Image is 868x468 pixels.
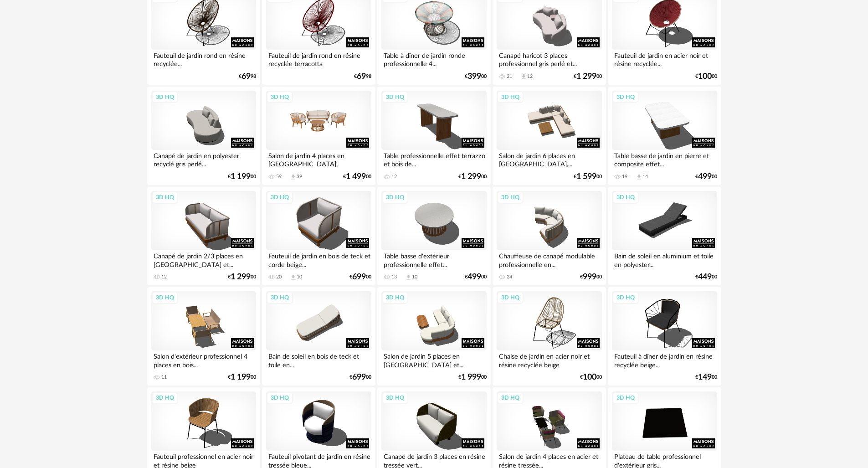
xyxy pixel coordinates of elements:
div: 3D HQ [382,392,408,404]
div: Canapé de jardin 2/3 places en [GEOGRAPHIC_DATA] et... [151,250,256,268]
div: € 00 [580,274,602,280]
span: 1 499 [346,174,366,180]
div: 3D HQ [497,392,524,404]
div: Fauteuil de jardin en acier noir et résine recyclée... [612,50,717,68]
div: 3D HQ [497,191,524,203]
div: Bain de soleil en bois de teck et toile en... [266,350,371,369]
a: 3D HQ Salon de jardin 6 places en [GEOGRAPHIC_DATA],... €1 59900 [493,87,606,185]
div: 3D HQ [152,191,178,203]
a: 3D HQ Fauteuil de jardin en bois de teck et corde beige... 20 Download icon 10 €69900 [262,187,375,285]
a: 3D HQ Table basse de jardin en pierre et composite effet... 19 Download icon 14 €49900 [608,87,721,185]
div: € 00 [349,274,371,280]
a: 3D HQ Salon de jardin 5 places en [GEOGRAPHIC_DATA] et... €1 99900 [377,287,490,386]
a: 3D HQ Salon de jardin 4 places en [GEOGRAPHIC_DATA], [GEOGRAPHIC_DATA]... 59 Download icon 39 €1 ... [262,87,375,185]
div: € 00 [580,374,602,381]
div: Table basse de jardin en pierre et composite effet... [612,150,717,168]
a: 3D HQ Salon d'extérieur professionnel 4 places en bois... 11 €1 19900 [147,287,260,386]
div: 10 [412,274,417,280]
span: 699 [352,274,366,280]
div: 39 [297,174,302,180]
div: 3D HQ [152,91,178,103]
a: 3D HQ Bain de soleil en bois de teck et toile en... €69900 [262,287,375,386]
div: 3D HQ [497,292,524,303]
div: 21 [507,73,512,80]
div: Salon de jardin 4 places en [GEOGRAPHIC_DATA], [GEOGRAPHIC_DATA]... [266,150,371,168]
span: 1 299 [461,174,481,180]
div: € 00 [695,374,717,381]
a: 3D HQ Bain de soleil en aluminium et toile en polyester... €44900 [608,187,721,285]
div: € 00 [228,174,256,180]
div: 3D HQ [267,91,293,103]
a: 3D HQ Fauteuil à dîner de jardin en résine recyclée beige... €14900 [608,287,721,386]
span: Download icon [636,174,642,180]
div: 12 [161,274,167,280]
span: 69 [241,73,251,80]
div: 3D HQ [497,91,524,103]
div: 19 [622,174,627,180]
div: 3D HQ [612,91,639,103]
span: 499 [467,274,481,280]
span: 999 [583,274,596,280]
div: Chauffeuse de canapé modulable professionnelle en... [497,250,601,268]
span: 499 [698,174,712,180]
a: 3D HQ Chaise de jardin en acier noir et résine recyclée beige €10000 [493,287,606,386]
a: 3D HQ Canapé de jardin 2/3 places en [GEOGRAPHIC_DATA] et... 12 €1 29900 [147,187,260,285]
div: Fauteuil de jardin rond en résine recyclée... [151,50,256,68]
div: Salon de jardin 6 places en [GEOGRAPHIC_DATA],... [497,150,601,168]
a: 3D HQ Canapé de jardin en polyester recyclé gris perlé... €1 19900 [147,87,260,185]
span: 1 599 [576,174,596,180]
span: Download icon [520,73,527,80]
span: 1 199 [231,374,251,381]
div: € 00 [465,73,487,80]
span: 699 [352,374,366,381]
span: Download icon [405,274,412,281]
span: 100 [583,374,596,381]
div: Chaise de jardin en acier noir et résine recyclée beige [497,350,601,369]
div: € 98 [239,73,256,80]
span: Download icon [290,274,297,281]
div: € 00 [695,174,717,180]
div: € 00 [458,174,487,180]
div: Fauteuil de jardin en bois de teck et corde beige... [266,250,371,268]
div: 3D HQ [267,392,293,404]
div: 3D HQ [382,91,408,103]
span: 1 999 [461,374,481,381]
div: € 00 [228,274,256,280]
span: 449 [698,274,712,280]
div: 59 [276,174,282,180]
div: € 00 [695,73,717,80]
div: Salon de jardin 5 places en [GEOGRAPHIC_DATA] et... [381,350,486,369]
div: Table professionnelle effet terrazzo et bois de... [381,150,486,168]
div: 12 [527,73,533,80]
span: 1 199 [231,174,251,180]
div: 3D HQ [612,392,639,404]
div: 14 [642,174,648,180]
div: 11 [161,374,167,381]
div: Fauteuil de jardin rond en résine recyclée terracotta [266,50,371,68]
span: Download icon [290,174,297,180]
div: Canapé de jardin en polyester recyclé gris perlé... [151,150,256,168]
div: 12 [391,174,397,180]
div: 3D HQ [267,191,293,203]
span: 100 [698,73,712,80]
div: € 00 [458,374,487,381]
div: 24 [507,274,512,280]
div: 3D HQ [152,292,178,303]
div: € 00 [465,274,487,280]
span: 69 [357,73,366,80]
div: 3D HQ [612,191,639,203]
a: 3D HQ Chauffeuse de canapé modulable professionnelle en... 24 €99900 [493,187,606,285]
div: € 98 [354,73,371,80]
span: 399 [467,73,481,80]
div: 3D HQ [612,292,639,303]
div: 3D HQ [382,191,408,203]
span: 149 [698,374,712,381]
span: 1 299 [231,274,251,280]
div: € 00 [228,374,256,381]
div: Fauteuil à dîner de jardin en résine recyclée beige... [612,350,717,369]
div: 3D HQ [152,392,178,404]
a: 3D HQ Table professionnelle effet terrazzo et bois de... 12 €1 29900 [377,87,490,185]
span: 1 299 [576,73,596,80]
div: € 00 [695,274,717,280]
div: € 00 [349,374,371,381]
